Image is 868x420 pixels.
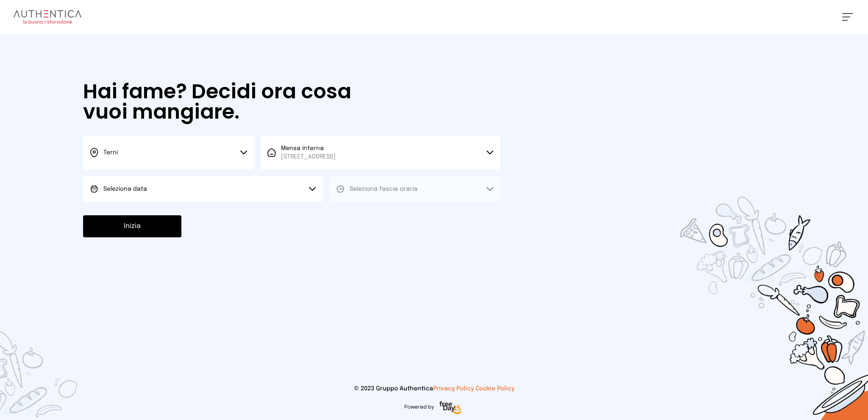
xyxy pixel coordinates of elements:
span: Powered by [404,404,434,411]
button: Inizia [83,215,181,237]
h1: Hai fame? Decidi ora cosa vuoi mangiare. [83,81,396,122]
span: Terni [103,150,118,156]
p: © 2023 Gruppo Authentica [14,384,854,393]
img: logo.8f33a47.png [14,10,81,24]
img: logo-freeday.3e08031.png [437,400,464,417]
span: Seleziona data [103,186,147,192]
span: Seleziona fascia oraria [350,186,417,192]
span: Mensa interna [281,144,336,161]
a: Privacy Policy [433,386,474,392]
button: Seleziona fascia oraria [329,176,500,202]
a: Cookie Policy [476,386,515,392]
button: Seleziona data [83,176,323,202]
span: [STREET_ADDRESS] [281,153,336,161]
img: sticker-selezione-mensa.70a28f7.png [631,148,868,420]
button: Mensa interna[STREET_ADDRESS] [261,136,500,170]
button: Terni [83,136,254,170]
